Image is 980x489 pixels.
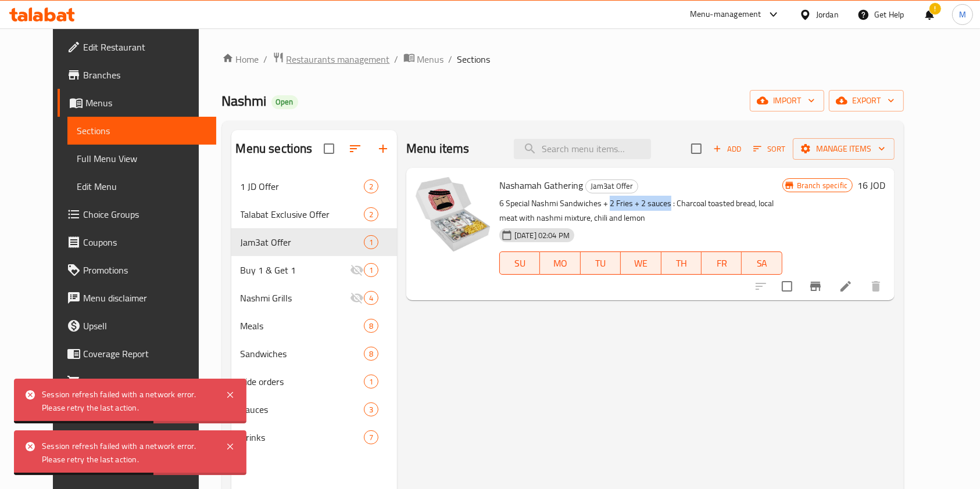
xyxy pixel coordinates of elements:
div: items [364,430,378,444]
span: TU [585,255,616,272]
div: items [364,402,378,416]
button: FR [702,251,742,275]
img: Nashamah Gathering [416,177,490,251]
div: Sauces3 [231,395,397,423]
span: Branch specific [792,180,852,191]
span: Branches [83,68,208,82]
p: 6 Special Nashmi Sandwiches + 2 Fries + 2 sauces : Charcoal toasted bread, local meat with nashmi... [499,196,782,225]
a: Upsell [58,312,217,340]
button: Add [709,140,746,158]
div: Drinks7 [231,423,397,451]
a: Menus [58,89,217,117]
span: Meals [241,319,364,333]
span: Add item [709,140,746,158]
a: Home [222,52,259,66]
a: Promotions [58,256,217,284]
span: Nashamah Gathering [499,177,583,194]
div: Jam3at Offer [241,235,364,249]
div: Meals8 [231,312,397,340]
span: Select section [684,136,709,161]
span: Sauces [241,402,364,416]
span: 1 [364,376,378,387]
span: 2 [364,181,378,192]
a: Menus [403,52,444,67]
span: Menu disclaimer [83,291,208,305]
span: TH [666,255,697,272]
button: Manage items [793,138,895,160]
span: MO [545,255,575,272]
span: FR [706,255,737,272]
span: Manage items [802,142,885,156]
span: Menus [85,96,208,110]
div: Session refresh failed with a network error. Please retry the last action. [42,440,214,466]
span: 2 [364,209,378,220]
div: Buy 1 & Get 11 [231,256,397,284]
div: Sandwiches8 [231,340,397,368]
span: Drinks [241,430,364,444]
h6: 16 JOD [857,177,885,193]
span: SU [505,255,535,272]
span: Buy 1 & Get 1 [241,263,350,277]
span: Jam3at Offer [586,179,638,193]
span: Add [711,142,743,156]
svg: Inactive section [350,263,364,277]
div: Side orders1 [231,368,397,395]
span: import [759,94,815,108]
svg: Inactive section [350,291,364,305]
span: Sort [753,142,785,156]
button: MO [540,251,580,275]
span: Upsell [83,319,208,333]
div: items [364,347,378,361]
span: Sections [457,52,491,66]
span: 8 [364,348,378,359]
a: Restaurants management [273,52,390,67]
span: Sandwiches [241,347,364,361]
a: Menu disclaimer [58,284,217,312]
button: Branch-specific-item [802,272,829,300]
span: Full Menu View [77,152,208,166]
h2: Menu items [406,140,470,157]
span: Choice Groups [83,207,208,221]
input: search [514,139,651,159]
span: Side orders [241,375,364,389]
div: Jam3at Offer [585,179,638,193]
button: delete [862,272,890,300]
span: 1 [364,237,378,248]
span: Nashmi Grills [241,291,350,305]
div: items [364,291,378,305]
div: Open [271,95,298,109]
a: Choice Groups [58,200,217,228]
span: Sort items [746,140,793,158]
div: Menu-management [690,8,761,21]
span: Select all sections [317,136,341,161]
span: 1 JD Offer [241,179,364,193]
button: import [750,90,824,112]
span: Coupons [83,235,208,249]
nav: breadcrumb [222,52,904,67]
a: Coverage Report [58,340,217,368]
span: Grocery Checklist [83,375,208,389]
div: items [364,263,378,277]
a: Edit Restaurant [58,33,217,61]
nav: Menu sections [231,168,397,456]
button: TH [661,251,702,275]
h2: Menu sections [236,140,313,157]
button: SU [499,251,540,275]
a: Coupons [58,228,217,256]
div: items [364,207,378,221]
button: export [829,90,904,112]
span: Talabat Exclusive Offer [241,207,364,221]
button: Add section [369,135,397,163]
div: 1 JD Offer2 [231,172,397,200]
div: items [364,375,378,389]
span: Get support on: [59,426,112,441]
span: 3 [364,404,378,415]
span: 8 [364,321,378,332]
div: Jam3at Offer1 [231,228,397,256]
